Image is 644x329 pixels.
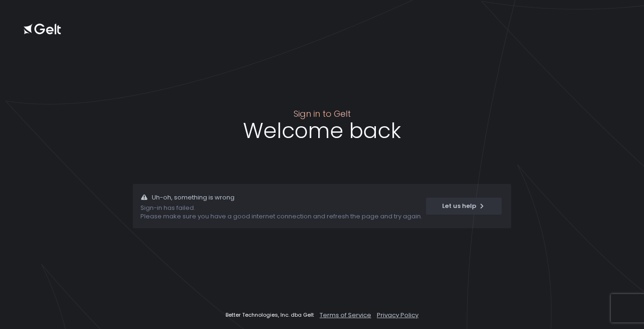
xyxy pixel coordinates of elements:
[320,311,371,320] a: Terms of Service
[442,202,486,210] div: Let us help
[377,311,418,320] a: Privacy Policy
[266,155,378,175] div: Sign in with Google. Opens in new tab
[261,155,383,175] iframe: Sign in with Google Button
[226,312,314,319] span: Better Technologies, Inc. dba Gelt
[426,198,502,215] button: Let us help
